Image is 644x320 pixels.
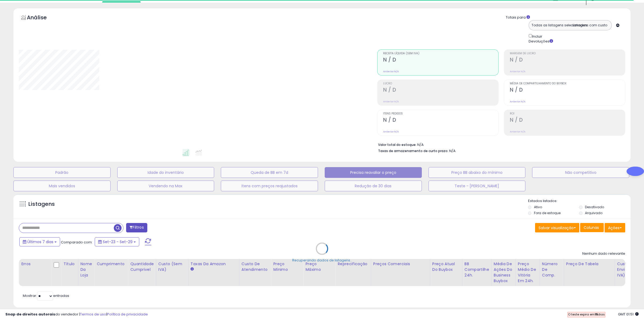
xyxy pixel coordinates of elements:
[13,181,111,191] button: Mais vendidos
[148,170,184,175] font: Idade do inventário
[532,23,587,27] font: Todas as listagens selecionadas
[394,70,399,73] font: N/A
[570,22,610,29] button: Listagens com custo
[383,100,394,103] font: Anterior:
[49,184,75,189] font: Mais vendidos
[221,181,318,191] button: Itens com preços reajustados
[221,167,318,178] button: Queda de BB em 7d
[383,51,419,55] font: Receita Líquida (Sem IVA)
[117,181,214,191] button: Vendendo na Max
[565,170,597,175] font: Não competitivo
[506,15,526,20] font: Totais para
[510,56,523,63] font: N / D
[451,170,503,175] font: Preço BB abaixo do mínimo
[510,100,521,103] font: Anterior:
[618,312,634,317] font: GMT 01:51
[429,167,526,178] button: Preço BB abaixo do mínimo
[618,312,639,317] span: 2025-10-7 01:51 GMT
[55,170,68,175] font: Padrão
[573,23,607,27] font: Listagens com custo
[106,312,107,317] font: |
[383,70,394,73] font: Anterior:
[455,184,499,189] font: Teste - [PERSON_NAME]
[355,184,391,189] font: Redução de 30 dias
[149,184,182,189] font: Vendendo na Max
[383,86,396,94] font: N / D
[383,130,394,133] font: Anterior:
[595,312,598,317] font: 15
[417,142,424,147] font: N/A
[568,312,595,317] font: O teste expira em
[325,181,422,191] button: Redução de 30 dias
[429,181,526,191] button: Teste - [PERSON_NAME]
[117,167,214,178] button: Idade do inventário
[350,170,396,175] font: Precisa reavaliar o preço
[449,148,456,153] font: N/A
[292,258,352,263] font: Recuperando dados de listagens..
[383,81,392,85] font: Lucro
[394,100,399,103] font: N/A
[510,112,514,116] font: ROI
[55,312,80,317] font: do vendedor |
[598,312,605,317] font: dias
[529,34,550,44] font: Incluir Devoluções
[325,167,422,178] button: Precisa reavaliar o preço
[251,170,288,175] font: Queda de BB em 7d
[510,116,523,124] font: N / D
[107,312,148,317] a: Política de privacidade
[521,130,525,133] font: N/A
[383,56,396,63] font: N / D
[13,167,111,178] button: Padrão
[510,81,566,85] font: Média de compartilhamento do Buybox
[5,312,55,317] font: Snap de direitos autorais
[27,14,47,21] font: Análise
[532,167,629,178] button: Não competitivo
[394,130,399,133] font: N/A
[521,70,525,73] font: N/A
[510,86,523,94] font: N / D
[241,184,298,189] font: Itens com preços reajustados
[383,116,396,124] font: N / D
[383,112,403,116] font: Itens pedidos
[510,70,521,73] font: Anterior:
[378,149,448,153] font: Taxas de armazenamento de curto prazo:
[510,130,521,133] font: Anterior:
[378,142,416,147] font: Valor total do estoque:
[510,51,536,55] font: Margem de lucro
[80,312,106,317] a: Termos de uso
[530,22,570,29] button: Todas as listagens selecionadas
[521,100,525,103] font: N/A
